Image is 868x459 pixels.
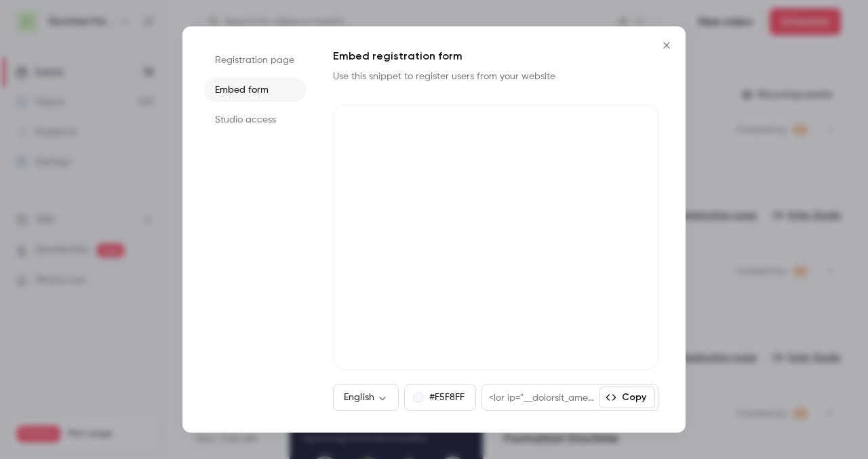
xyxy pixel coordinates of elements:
[204,48,306,72] li: Registration page
[204,78,306,102] li: Embed form
[404,384,476,411] button: #F5F8FF
[333,70,577,83] p: Use this snippet to register users from your website
[482,385,599,410] div: <lor ip="__dolorsit_ametconsecte_308a89el-s228-05do-8e6t-388622236i58" utlab="etdol: 167%; magnaa...
[333,48,658,64] h1: Embed registration form
[653,32,680,59] button: Close
[333,105,658,370] iframe: Contrast registration form
[333,391,399,404] div: English
[204,108,306,132] li: Studio access
[599,387,655,408] button: Copy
